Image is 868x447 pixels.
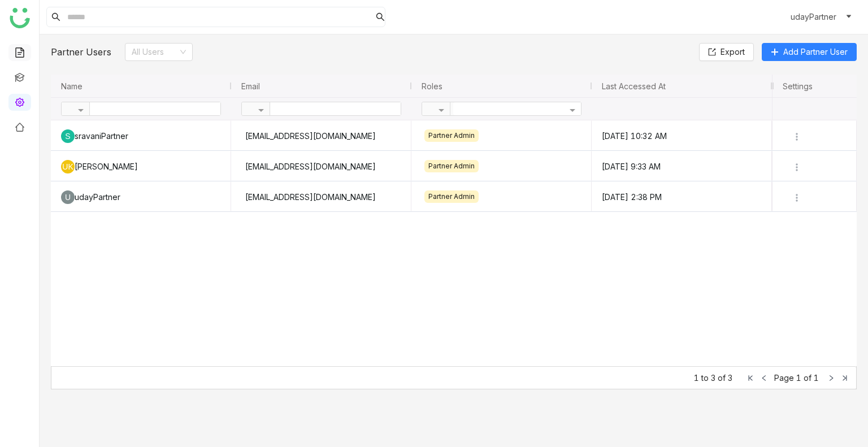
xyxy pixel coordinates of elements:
span: 3 [711,373,715,383]
div: UK [61,160,75,173]
span: 1 [694,373,699,383]
img: logo [10,8,30,28]
div: [PERSON_NAME] [61,151,221,181]
gtmb-cell-renderer: [DATE] 10:32 AM [602,121,762,151]
div: udayPartner [61,182,221,212]
span: Settings [783,81,813,91]
span: of [718,373,726,383]
div: Partner Admin [424,129,479,142]
gtmb-cell-renderer: [DATE] 9:33 AM [602,151,762,181]
span: 3 [728,373,732,383]
img: more.svg [791,131,802,142]
div: [EMAIL_ADDRESS][DOMAIN_NAME] [241,182,401,212]
div: Partner Users [51,45,111,59]
span: Page [774,373,794,383]
img: more.svg [791,192,802,203]
span: Email [241,81,260,91]
button: Add Partner User [762,43,857,61]
span: 1 [796,373,801,383]
div: [EMAIL_ADDRESS][DOMAIN_NAME] [241,121,401,151]
span: udayPartner [791,11,836,23]
div: [EMAIL_ADDRESS][DOMAIN_NAME] [241,151,401,181]
div: sravaniPartner [61,121,221,151]
gtmb-cell-renderer: [DATE] 2:38 PM [602,182,762,212]
span: of [804,373,811,383]
span: 1 [814,373,819,383]
span: Last Accessed At [602,81,666,91]
img: more.svg [791,162,802,173]
div: Partner Admin [424,160,479,172]
span: Add Partner User [783,46,848,58]
span: Name [61,81,83,91]
i: account_circle [772,10,786,24]
span: Export [721,46,745,58]
span: to [701,373,709,383]
span: Roles [422,81,442,91]
div: Partner Admin [424,190,479,203]
div: S [61,129,75,143]
div: U [61,190,75,204]
button: Export [699,43,754,61]
button: account_circleudayPartner [770,8,854,26]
